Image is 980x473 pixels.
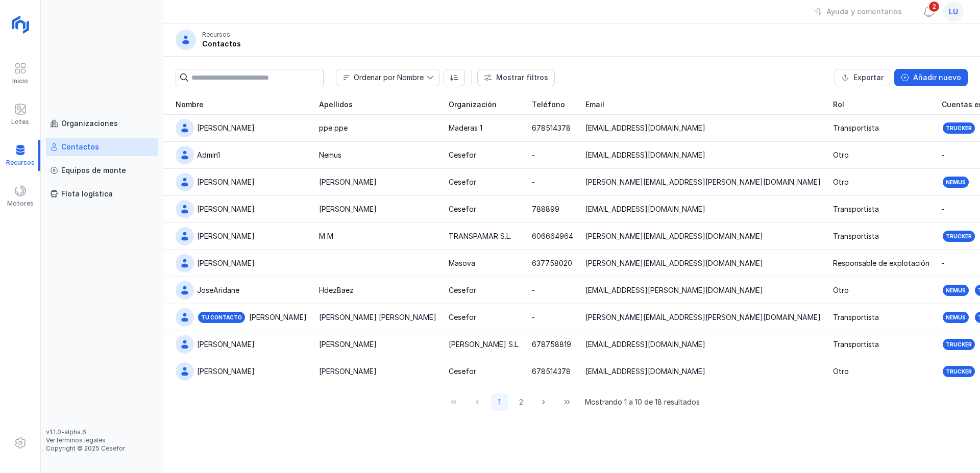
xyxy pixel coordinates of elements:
[319,99,353,110] span: Apellidos
[449,258,475,268] div: Masova
[807,3,909,20] button: Ayuda y comentarios
[835,69,890,86] button: Exportar
[833,177,849,187] div: Otro
[319,123,348,133] div: ppe ppe
[46,138,158,156] a: Contactos
[826,7,902,17] span: Ayuda y comentarios
[585,339,705,350] div: [EMAIL_ADDRESS][DOMAIN_NAME]
[833,204,879,214] div: Transportista
[532,258,572,268] div: 637758020
[197,258,255,268] div: [PERSON_NAME]
[197,366,255,377] div: [PERSON_NAME]
[532,150,535,160] div: -
[449,312,476,322] div: Cesefor
[585,258,763,268] div: [PERSON_NAME][EMAIL_ADDRESS][DOMAIN_NAME]
[946,368,972,375] div: Trucker
[7,200,34,208] div: Motores
[197,204,255,214] div: [PERSON_NAME]
[197,231,255,241] div: [PERSON_NAME]
[354,74,424,81] div: Ordenar por Nombre
[833,258,929,268] div: Responsable de explotación
[585,285,763,295] div: [EMAIL_ADDRESS][PERSON_NAME][DOMAIN_NAME]
[833,366,849,377] div: Otro
[946,179,966,186] div: Nemus
[449,99,497,110] span: Organización
[585,177,821,187] div: [PERSON_NAME][EMAIL_ADDRESS][PERSON_NAME][DOMAIN_NAME]
[946,341,972,348] div: Trucker
[913,72,961,83] span: Añadir nuevo
[534,393,553,411] button: Next Page
[833,339,879,350] div: Transportista
[496,72,548,83] span: Mostrar filtros
[12,77,28,85] div: Inicio
[8,12,33,37] img: logoRight.svg
[491,393,508,411] button: Page 1
[319,339,377,350] div: [PERSON_NAME]
[61,142,99,152] div: Contactos
[197,177,255,187] div: [PERSON_NAME]
[946,314,966,321] div: Nemus
[532,99,565,110] span: Teléfono
[585,123,705,133] div: [EMAIL_ADDRESS][DOMAIN_NAME]
[512,393,530,411] button: Page 2
[942,150,945,160] div: -
[449,285,476,295] div: Cesefor
[532,366,571,377] div: 678514378
[585,204,705,214] div: [EMAIL_ADDRESS][DOMAIN_NAME]
[946,233,972,240] div: Trucker
[449,366,476,377] div: Cesefor
[319,204,377,214] div: [PERSON_NAME]
[532,339,571,350] div: 678758819
[894,69,968,86] button: Añadir nuevo
[197,150,220,160] div: Admin1
[557,393,577,411] button: Last Page
[585,366,705,377] div: [EMAIL_ADDRESS][DOMAIN_NAME]
[197,339,255,350] div: [PERSON_NAME]
[176,99,204,110] span: Nombre
[585,397,700,407] span: Mostrando 1 a 10 de 18 resultados
[449,177,476,187] div: Cesefor
[336,69,427,86] span: Nombre
[449,339,520,350] div: [PERSON_NAME] S.L.
[946,125,972,132] div: Trucker
[942,258,945,268] div: -
[197,285,239,295] div: JoseAridane
[202,31,230,39] div: Recursos
[928,1,940,13] span: 2
[449,123,482,133] div: Maderas 1
[249,312,307,322] div: [PERSON_NAME]
[585,150,705,160] div: [EMAIL_ADDRESS][DOMAIN_NAME]
[942,204,945,214] div: -
[585,312,821,322] div: [PERSON_NAME][EMAIL_ADDRESS][PERSON_NAME][DOMAIN_NAME]
[946,287,966,294] div: Nemus
[853,72,884,83] span: Exportar
[46,436,106,444] a: Ver términos legales
[833,99,844,110] span: Rol
[833,285,849,295] div: Otro
[61,118,118,129] div: Organizaciones
[585,231,763,241] div: [PERSON_NAME][EMAIL_ADDRESS][DOMAIN_NAME]
[833,312,879,322] div: Transportista
[46,428,158,436] div: v1.1.0-alpha.6
[202,39,241,49] div: Contactos
[532,231,573,241] div: 606664964
[61,189,113,199] div: Flota logística
[319,366,377,377] div: [PERSON_NAME]
[46,114,158,133] a: Organizaciones
[61,165,126,176] div: Equipos de monte
[532,312,535,322] div: -
[532,285,535,295] div: -
[532,204,559,214] div: 788899
[833,150,849,160] div: Otro
[319,177,377,187] div: [PERSON_NAME]
[197,123,255,133] div: [PERSON_NAME]
[46,444,158,453] div: Copyright © 2025 Cesefor
[532,177,535,187] div: -
[319,150,341,160] div: Nemus
[197,311,246,324] div: Tu contacto
[11,118,29,126] div: Lotes
[949,7,958,17] span: lu
[319,285,354,295] div: HdezBaez
[477,69,555,86] button: Mostrar filtros
[585,99,604,110] span: Email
